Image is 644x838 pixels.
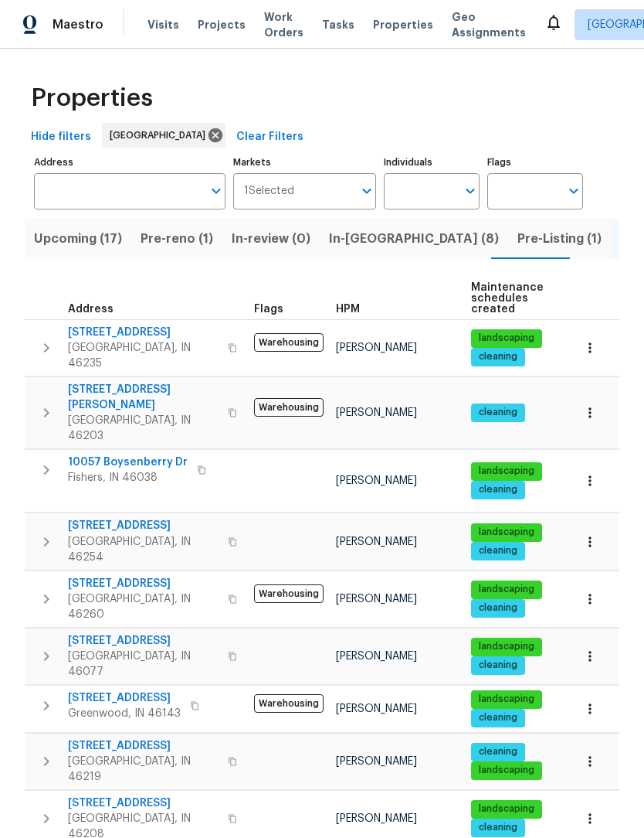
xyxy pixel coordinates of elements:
button: Hide filters [25,123,97,152]
label: Markets [233,158,377,167]
span: Projects [198,17,246,32]
span: cleaning [473,406,524,419]
span: landscaping [473,526,541,539]
span: cleaning [473,711,524,724]
span: In-review (0) [232,228,310,250]
span: landscaping [473,764,541,777]
span: [PERSON_NAME] [336,594,417,605]
span: [STREET_ADDRESS] [68,325,219,340]
span: cleaning [473,659,524,672]
span: [STREET_ADDRESS] [68,690,181,706]
span: landscaping [473,693,541,706]
span: [GEOGRAPHIC_DATA], IN 46260 [68,591,219,622]
span: Address [68,304,114,315]
div: [GEOGRAPHIC_DATA] [102,123,225,148]
button: Open [459,180,481,202]
span: Maintenance schedules created [471,282,544,315]
span: [STREET_ADDRESS] [68,633,219,649]
span: Pre-reno (1) [141,228,213,250]
span: cleaning [473,544,524,557]
button: Open [356,180,378,202]
span: [PERSON_NAME] [336,407,417,418]
span: [PERSON_NAME] [336,703,417,714]
span: [GEOGRAPHIC_DATA], IN 46219 [68,754,219,785]
span: Tasks [322,19,354,30]
span: Visits [147,17,179,32]
span: Fishers, IN 46038 [68,470,188,485]
span: landscaping [473,802,541,816]
label: Address [34,158,225,167]
span: [PERSON_NAME] [336,342,417,353]
span: 10057 Boysenberry Dr [68,455,188,470]
span: [PERSON_NAME] [336,813,417,824]
span: [GEOGRAPHIC_DATA], IN 46235 [68,340,219,371]
span: Warehousing [254,333,324,352]
span: landscaping [473,640,541,653]
span: [PERSON_NAME] [336,756,417,767]
span: In-[GEOGRAPHIC_DATA] (8) [329,228,499,250]
span: Maestro [53,17,103,32]
span: Properties [373,17,433,32]
span: cleaning [473,350,524,363]
span: cleaning [473,483,524,496]
span: 1 Selected [244,185,294,198]
span: HPM [336,304,360,315]
span: [STREET_ADDRESS] [68,518,219,533]
span: landscaping [473,583,541,596]
span: [STREET_ADDRESS] [68,795,219,811]
span: Warehousing [254,398,324,417]
span: [PERSON_NAME] [336,651,417,662]
span: Flags [254,304,283,315]
span: Properties [31,90,153,106]
span: Greenwood, IN 46143 [68,706,181,721]
span: Hide filters [31,128,91,147]
span: Geo Assignments [452,9,526,40]
span: cleaning [473,821,524,834]
label: Individuals [384,158,480,167]
span: [GEOGRAPHIC_DATA], IN 46254 [68,534,219,565]
span: Work Orders [264,9,303,40]
span: Warehousing [254,584,324,603]
span: [STREET_ADDRESS] [68,738,219,754]
span: cleaning [473,601,524,615]
span: [STREET_ADDRESS] [68,576,219,591]
span: [PERSON_NAME] [336,475,417,486]
button: Open [205,180,227,202]
span: Clear Filters [236,128,303,147]
span: Warehousing [254,694,324,713]
span: [GEOGRAPHIC_DATA], IN 46077 [68,649,219,680]
span: [PERSON_NAME] [336,537,417,547]
span: [GEOGRAPHIC_DATA] [110,128,212,143]
span: Pre-Listing (1) [517,228,602,250]
span: Upcoming (17) [34,228,122,250]
span: [GEOGRAPHIC_DATA], IN 46203 [68,413,219,444]
span: [STREET_ADDRESS][PERSON_NAME] [68,382,219,413]
label: Flags [487,158,583,167]
button: Clear Filters [230,123,310,152]
span: landscaping [473,332,541,345]
button: Open [563,180,585,202]
span: landscaping [473,465,541,478]
span: cleaning [473,745,524,758]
